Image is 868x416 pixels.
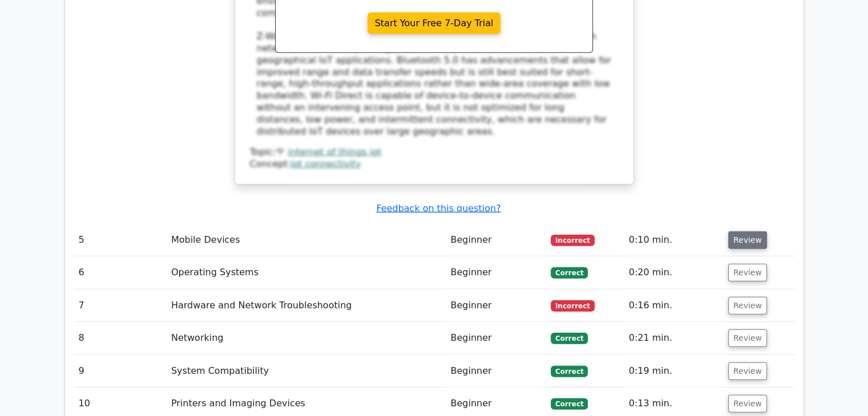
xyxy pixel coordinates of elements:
button: Review [728,362,767,380]
button: Review [728,329,767,347]
td: 9 [74,355,167,388]
td: 0:20 min. [624,256,724,289]
a: Feedback on this question? [376,203,500,214]
a: internet of things iot [288,146,381,157]
a: Start Your Free 7-Day Trial [368,13,501,34]
td: Hardware and Network Troubleshooting [167,289,446,322]
button: Review [728,395,767,413]
div: Topic: [250,146,619,158]
a: iot connectivity [290,158,361,169]
button: Review [728,264,767,282]
span: Correct [551,398,588,410]
td: Beginner [446,355,546,388]
td: 0:10 min. [624,224,724,256]
div: Concept: [250,158,619,170]
td: Operating Systems [167,256,446,289]
td: Beginner [446,322,546,354]
td: Beginner [446,289,546,322]
td: 5 [74,224,167,256]
button: Review [728,231,767,249]
td: Beginner [446,256,546,289]
td: 0:19 min. [624,355,724,388]
span: Correct [551,366,588,377]
td: 6 [74,256,167,289]
td: Networking [167,322,446,354]
td: 8 [74,322,167,354]
span: Incorrect [551,235,595,246]
td: 0:16 min. [624,289,724,322]
td: Beginner [446,224,546,256]
button: Review [728,297,767,315]
td: 7 [74,289,167,322]
span: Correct [551,333,588,344]
span: Incorrect [551,300,595,312]
td: System Compatibility [167,355,446,388]
td: Mobile Devices [167,224,446,256]
span: Correct [551,267,588,279]
td: 0:21 min. [624,322,724,354]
